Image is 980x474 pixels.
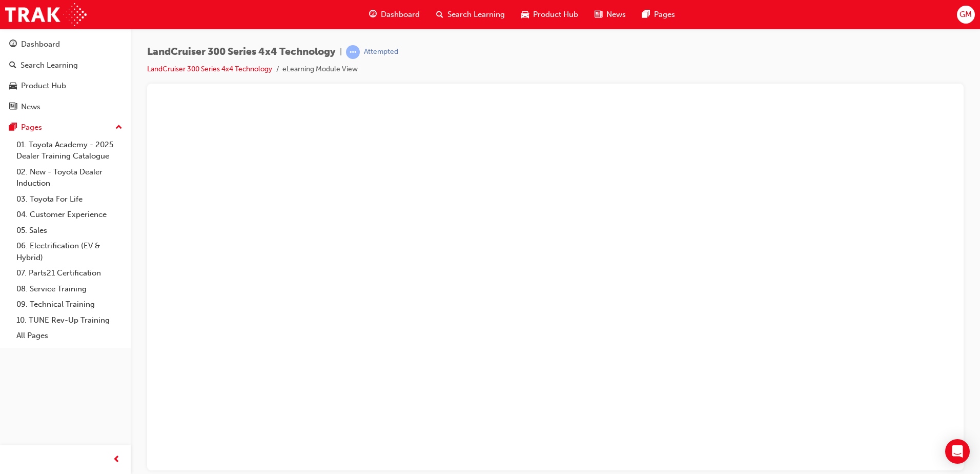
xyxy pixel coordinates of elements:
span: guage-icon [369,8,377,21]
a: guage-iconDashboard [361,4,428,25]
div: Search Learning [21,60,78,71]
span: up-icon [115,121,122,134]
span: Product Hub [533,9,578,21]
div: Open Intercom Messenger [945,439,970,464]
a: 08. Service Training [12,281,127,297]
a: 09. Technical Training [12,297,127,312]
span: search-icon [436,8,443,21]
a: 02. New - Toyota Dealer Induction [12,164,127,191]
a: Dashboard [4,35,127,54]
span: prev-icon [113,453,120,466]
span: Search Learning [447,9,505,21]
img: Trak [5,3,87,26]
span: GM [959,9,972,21]
a: 10. TUNE Rev-Up Training [12,312,127,328]
li: eLearning Module View [282,64,358,75]
span: search-icon [9,61,16,70]
div: Pages [21,122,42,133]
a: car-iconProduct Hub [513,4,586,25]
div: Dashboard [21,38,60,50]
a: pages-iconPages [634,4,683,25]
span: news-icon [595,8,602,21]
a: Search Learning [4,56,127,75]
a: 04. Customer Experience [12,207,127,223]
span: car-icon [9,82,17,91]
span: news-icon [9,103,17,112]
div: Product Hub [21,80,66,92]
span: pages-icon [642,8,650,21]
span: LandCruiser 300 Series 4x4 Technology [147,46,336,58]
div: News [21,101,40,113]
span: News [606,9,626,21]
a: 01. Toyota Academy - 2025 Dealer Training Catalogue [12,137,127,164]
a: Product Hub [4,76,127,95]
span: Dashboard [381,9,420,21]
a: All Pages [12,328,127,344]
button: Pages [4,118,127,137]
span: learningRecordVerb_ATTEMPT-icon [346,45,360,59]
button: GM [957,6,975,24]
a: 07. Parts21 Certification [12,265,127,281]
a: search-iconSearch Learning [428,4,513,25]
span: pages-icon [9,123,17,132]
a: LandCruiser 300 Series 4x4 Technology [147,65,272,73]
span: car-icon [521,8,529,21]
a: 03. Toyota For Life [12,191,127,207]
a: 06. Electrification (EV & Hybrid) [12,238,127,265]
a: News [4,97,127,116]
button: DashboardSearch LearningProduct HubNews [4,33,127,118]
span: Pages [654,9,675,21]
span: guage-icon [9,40,17,49]
a: news-iconNews [586,4,634,25]
div: Attempted [364,47,398,57]
a: 05. Sales [12,223,127,239]
span: | [340,46,342,58]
